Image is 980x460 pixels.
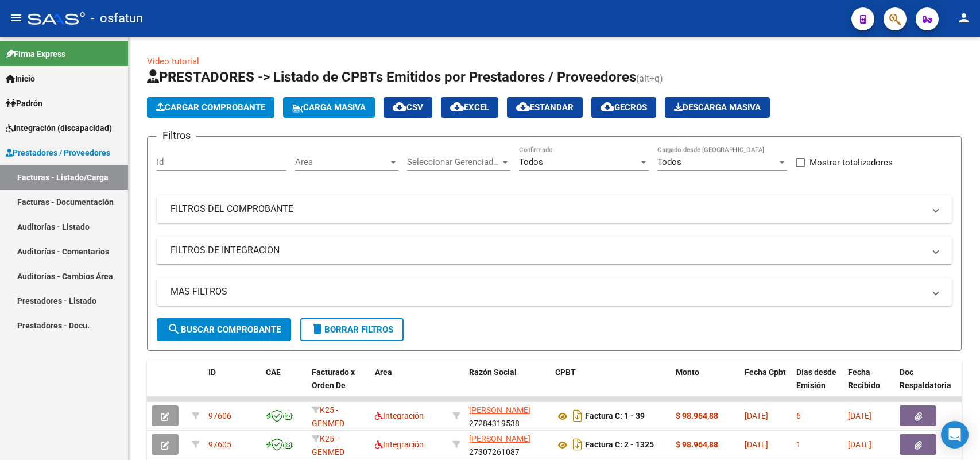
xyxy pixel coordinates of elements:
div: Open Intercom Messenger [941,421,969,449]
datatable-header-cell: Razón Social [464,360,551,411]
span: Padrón [6,97,42,110]
app-download-masive: Descarga masiva de comprobantes (adjuntos) [665,97,770,118]
button: Estandar [507,97,583,118]
div: 27284319538 [469,404,546,428]
span: Estandar [516,102,574,113]
span: PRESTADORES -> Listado de CPBTs Emitidos por Prestadores / Proveedores [147,69,636,85]
span: Fecha Cpbt [745,368,786,377]
mat-icon: cloud_download [516,100,530,114]
button: Buscar Comprobante [157,318,291,341]
mat-expansion-panel-header: MAS FILTROS [157,278,952,306]
mat-panel-title: FILTROS DE INTEGRACION [171,244,924,257]
button: Carga Masiva [283,97,375,118]
span: Todos [519,157,543,167]
span: Integración (discapacidad) [6,122,112,134]
span: - osfatun [91,6,143,31]
button: EXCEL [441,97,498,118]
span: K25 - GENMED [312,434,344,457]
datatable-header-cell: Doc Respaldatoria [895,360,964,411]
span: Buscar Comprobante [167,324,281,335]
span: ID [208,368,216,377]
span: EXCEL [450,102,489,113]
strong: Factura C: 1 - 39 [585,412,645,421]
datatable-header-cell: ID [204,360,261,411]
span: [DATE] [745,411,768,420]
strong: Factura C: 2 - 1325 [585,440,654,450]
a: Video tutorial [147,56,199,67]
mat-expansion-panel-header: FILTROS DE INTEGRACION [157,237,952,264]
span: [DATE] [848,440,871,449]
span: CSV [393,102,423,113]
datatable-header-cell: Fecha Recibido [843,360,895,411]
span: Cargar Comprobante [156,102,265,113]
strong: $ 98.964,88 [676,411,718,420]
i: Descargar documento [570,407,585,425]
span: [DATE] [745,440,768,449]
button: Descarga Masiva [665,97,770,118]
mat-panel-title: FILTROS DEL COMPROBANTE [171,203,924,215]
mat-icon: menu [9,11,23,25]
span: 97605 [208,440,231,449]
button: Borrar Filtros [300,318,404,341]
div: 27307261087 [469,432,546,457]
span: 6 [796,411,801,420]
datatable-header-cell: CPBT [551,360,671,411]
strong: $ 98.964,88 [676,440,718,449]
span: (alt+q) [636,73,663,84]
mat-icon: delete [311,322,324,336]
mat-icon: person [957,11,971,25]
span: Fecha Recibido [848,368,880,390]
datatable-header-cell: CAE [261,360,307,411]
mat-icon: cloud_download [601,100,614,114]
mat-panel-title: MAS FILTROS [171,285,924,298]
span: [PERSON_NAME] [469,405,530,415]
span: K25 - GENMED [312,405,344,428]
span: Borrar Filtros [311,324,393,335]
mat-icon: cloud_download [393,100,406,114]
span: CAE [266,368,281,377]
span: Carga Masiva [292,102,366,113]
span: Razón Social [469,368,517,377]
button: Gecros [591,97,656,118]
mat-expansion-panel-header: FILTROS DEL COMPROBANTE [157,195,952,223]
span: Gecros [601,102,647,113]
span: Días desde Emisión [796,368,836,390]
mat-icon: cloud_download [450,100,464,114]
span: Firma Express [6,48,65,60]
span: [DATE] [848,411,871,420]
datatable-header-cell: Area [370,360,448,411]
span: Area [295,157,388,167]
span: Seleccionar Gerenciador [407,157,500,167]
button: CSV [384,97,432,118]
span: Todos [657,157,681,167]
datatable-header-cell: Facturado x Orden De [307,360,370,411]
span: Area [375,368,392,377]
mat-icon: search [167,322,181,336]
datatable-header-cell: Monto [671,360,740,411]
datatable-header-cell: Fecha Cpbt [740,360,792,411]
span: 97606 [208,411,231,420]
span: Facturado x Orden De [312,368,355,390]
span: Prestadores / Proveedores [6,146,110,159]
span: Monto [676,368,699,377]
button: Cargar Comprobante [147,97,274,118]
span: Doc Respaldatoria [900,368,951,390]
span: Inicio [6,72,35,85]
span: Mostrar totalizadores [809,156,893,169]
i: Descargar documento [570,435,585,454]
datatable-header-cell: Días desde Emisión [792,360,843,411]
span: Integración [375,440,424,449]
span: [PERSON_NAME] [469,434,530,443]
span: CPBT [555,368,576,377]
span: 1 [796,440,801,449]
span: Descarga Masiva [674,102,761,113]
span: Integración [375,411,424,420]
h3: Filtros [157,127,196,144]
